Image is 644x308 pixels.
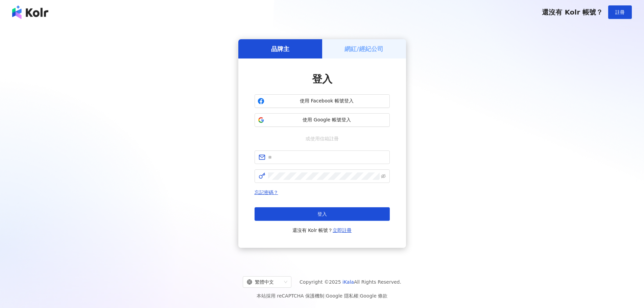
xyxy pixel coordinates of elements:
[247,277,281,287] div: 繁體中文
[381,174,386,179] span: eye-invisible
[267,98,387,104] span: 使用 Facebook 帳號登入
[255,190,278,195] a: 忘記密碼？
[12,5,48,19] img: logo
[301,135,343,142] span: 或使用信箱註冊
[312,73,332,85] span: 登入
[317,211,327,217] span: 登入
[257,292,387,300] span: 本站採用 reCAPTCHA 保護機制
[326,293,358,299] a: Google 隱私權
[292,226,352,234] span: 還沒有 Kolr 帳號？
[360,293,387,299] a: Google 條款
[271,45,289,53] h5: 品牌主
[255,207,390,221] button: 登入
[358,293,360,299] span: |
[324,293,326,299] span: |
[615,9,625,15] span: 註冊
[300,278,401,286] span: Copyright © 2025 All Rights Reserved.
[255,113,390,127] button: 使用 Google 帳號登入
[608,5,632,19] button: 註冊
[342,279,354,285] a: iKala
[333,228,352,233] a: 立即註冊
[344,45,383,53] h5: 網紅/經紀公司
[255,94,390,108] button: 使用 Facebook 帳號登入
[267,117,387,123] span: 使用 Google 帳號登入
[542,8,603,16] span: 還沒有 Kolr 帳號？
